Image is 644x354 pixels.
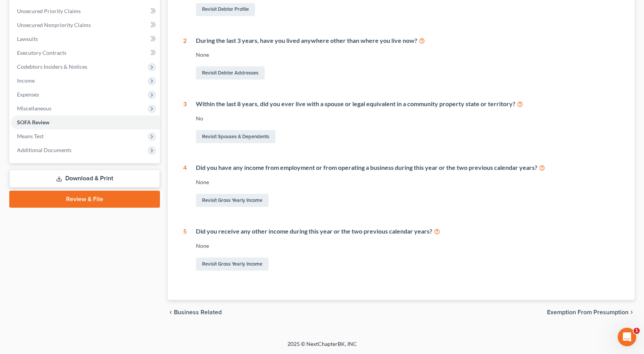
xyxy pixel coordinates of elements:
[183,227,187,272] div: 5
[9,191,160,208] a: Review & File
[17,91,39,98] span: Expenses
[168,309,222,315] button: chevron_left Business Related
[102,340,542,354] div: 2025 © NextChapterBK, INC
[9,169,160,188] a: Download & Print
[196,66,265,80] a: Revisit Debtor Addresses
[17,133,44,139] span: Means Test
[174,309,222,315] span: Business Related
[17,77,35,84] span: Income
[196,100,619,108] div: Within the last 8 years, did you ever live with a spouse or legal equivalent in a community prope...
[196,178,619,186] div: None
[196,130,275,143] a: Revisit Spouses & Dependents
[11,46,160,60] a: Executory Contracts
[196,36,619,45] div: During the last 3 years, have you lived anywhere other than where you live now?
[196,242,619,250] div: None
[196,3,255,16] a: Revisit Debtor Profile
[11,18,160,32] a: Unsecured Nonpriority Claims
[17,119,49,125] span: SOFA Review
[183,100,187,145] div: 3
[183,36,187,81] div: 2
[547,309,635,315] button: Exemption from Presumption chevron_right
[11,4,160,18] a: Unsecured Priority Claims
[618,328,636,346] iframe: Intercom live chat
[168,309,174,315] i: chevron_left
[183,163,187,208] div: 4
[196,163,619,172] div: Did you have any income from employment or from operating a business during this year or the two ...
[196,227,619,236] div: Did you receive any other income during this year or the two previous calendar years?
[196,257,268,271] a: Revisit Gross Yearly Income
[17,105,51,112] span: Miscellaneous
[634,328,640,334] span: 1
[11,115,160,129] a: SOFA Review
[17,8,81,14] span: Unsecured Priority Claims
[196,51,619,59] div: None
[196,115,619,122] div: No
[547,309,629,315] span: Exemption from Presumption
[17,49,66,56] span: Executory Contracts
[196,194,268,207] a: Revisit Gross Yearly Income
[17,63,87,70] span: Codebtors Insiders & Notices
[17,22,91,28] span: Unsecured Nonpriority Claims
[11,32,160,46] a: Lawsuits
[629,309,635,315] i: chevron_right
[17,147,71,153] span: Additional Documents
[17,36,38,42] span: Lawsuits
